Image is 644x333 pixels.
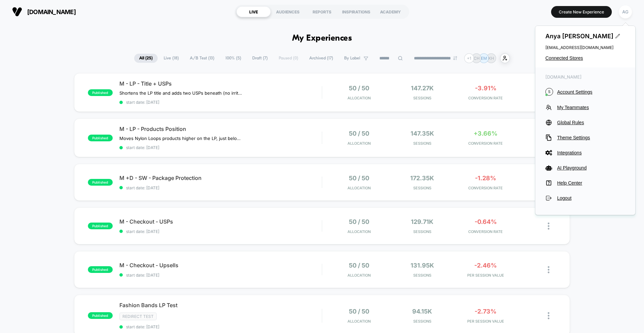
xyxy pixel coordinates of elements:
span: Theme Settings [557,135,625,140]
button: Global Rules [545,119,625,126]
button: Create New Experience [551,6,612,18]
span: PER SESSION VALUE [455,319,516,324]
span: Anya [PERSON_NAME] [545,33,625,40]
span: 50 / 50 [349,218,369,225]
span: My Teammates [557,105,625,110]
span: +3.66% [474,130,497,137]
span: M - Checkout - Upsells [119,262,322,269]
span: Allocation [347,229,371,234]
span: start date: [DATE] [119,229,322,234]
span: 129.71k [411,218,433,225]
span: 131.95k [411,262,434,269]
span: 100% ( 5 ) [220,54,246,63]
button: Help Center [545,180,625,186]
span: CONVERSION RATE [455,229,516,234]
span: 94.15k [412,308,432,315]
span: CONVERSION RATE [455,186,516,190]
button: SAccount Settings [545,88,625,96]
span: A/B Test ( 13 ) [185,54,219,63]
img: close [548,312,549,319]
span: CONVERSION RATE [455,96,516,100]
span: Global Rules [557,120,625,125]
img: close [548,266,549,273]
span: Allocation [347,319,371,324]
div: REPORTS [305,6,339,17]
span: published [88,223,113,229]
span: M +D - SW - Package Protection [119,175,322,181]
span: CONVERSION RATE [455,141,516,146]
span: 50 / 50 [349,175,369,182]
span: Sessions [392,141,452,146]
button: Connected Stores [545,55,625,61]
span: 50 / 50 [349,308,369,315]
span: Sessions [392,186,452,190]
span: Sessions [392,229,452,234]
span: Moves Nylon Loops products higher on the LP, just below PFAS-free section [119,136,244,141]
span: AI Playground [557,165,625,171]
span: By Label [344,56,360,61]
span: start date: [DATE] [119,145,322,150]
span: Shortens the LP title and adds two USPs beneath (no irritation, PFAS-free) [119,90,244,96]
button: My Teammates [545,104,625,111]
span: [DOMAIN_NAME] [545,74,625,80]
div: AG [619,5,632,18]
span: 50 / 50 [349,85,369,92]
span: Logout [557,195,625,201]
span: M - Checkout - USPs [119,218,322,225]
span: Help Center [557,180,625,186]
span: Sessions [392,273,452,278]
span: Sessions [392,96,452,100]
span: published [88,89,113,96]
img: end [453,56,457,60]
span: -2.46% [474,262,497,269]
span: All ( 25 ) [134,54,158,63]
button: Theme Settings [545,134,625,141]
span: Integrations [557,150,625,155]
span: Allocation [347,96,371,100]
span: Allocation [347,273,371,278]
span: start date: [DATE] [119,185,322,190]
span: 172.35k [410,175,434,182]
span: Account Settings [557,89,625,95]
span: Redirect Test [119,313,157,320]
span: Allocation [347,141,371,146]
p: EM [481,56,487,61]
span: PER SESSION VALUE [455,273,516,278]
i: S [545,88,553,96]
span: start date: [DATE] [119,100,322,105]
span: Sessions [392,319,452,324]
span: start date: [DATE] [119,324,322,329]
p: KH [488,56,494,61]
p: CH [474,56,480,61]
span: Draft ( 7 ) [247,54,273,63]
img: Visually logo [12,7,22,17]
h1: My Experiences [292,34,352,43]
button: [DOMAIN_NAME] [10,6,78,17]
button: AI Playground [545,164,625,171]
div: + 1 [464,53,474,63]
div: AUDIENCES [271,6,305,17]
span: 147.27k [411,85,434,92]
span: -0.64% [475,218,497,225]
span: Fashion Bands LP Test [119,302,322,308]
button: Logout [545,195,625,201]
span: published [88,135,113,141]
div: INSPIRATIONS [339,6,373,17]
span: published [88,312,113,319]
span: [EMAIL_ADDRESS][DOMAIN_NAME] [545,45,625,50]
span: -1.28% [475,175,496,182]
span: published [88,179,113,186]
div: ACADEMY [373,6,408,17]
img: close [548,223,549,230]
span: Live ( 18 ) [159,54,184,63]
span: 50 / 50 [349,130,369,137]
span: 147.35k [411,130,434,137]
span: -2.73% [475,308,496,315]
span: start date: [DATE] [119,273,322,278]
span: 50 / 50 [349,262,369,269]
span: published [88,266,113,273]
span: M - LP - Products Position [119,126,322,132]
button: Integrations [545,149,625,156]
span: [DOMAIN_NAME] [27,8,76,15]
span: M - LP - Title + USPs [119,80,322,87]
